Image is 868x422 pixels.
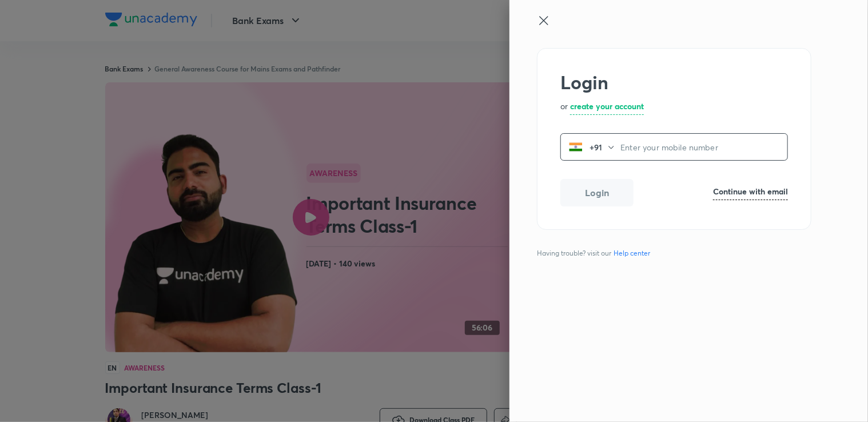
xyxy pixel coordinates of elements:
h2: Login [560,71,788,93]
a: create your account [570,100,644,115]
p: or [560,100,568,115]
span: Having trouble? visit our [537,248,655,258]
img: India [569,140,583,154]
p: +91 [583,141,607,153]
h6: create your account [570,100,644,112]
a: Continue with email [713,185,788,200]
h6: Continue with email [713,185,788,197]
a: Help center [611,248,652,258]
input: Enter your mobile number [620,136,787,159]
button: Login [560,179,634,206]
